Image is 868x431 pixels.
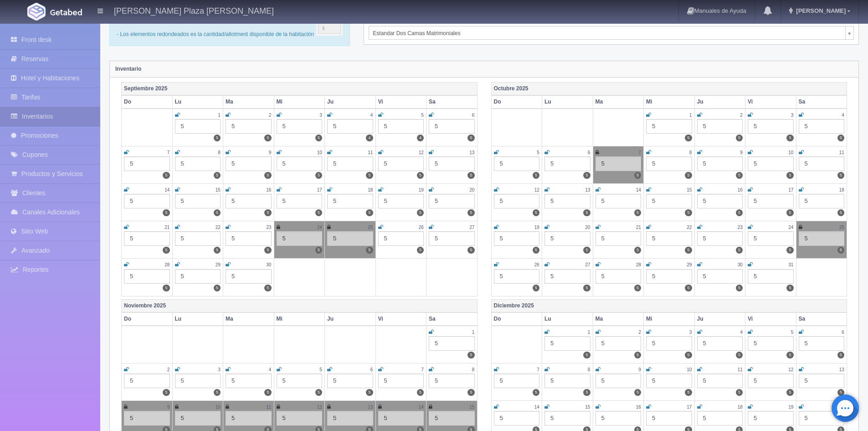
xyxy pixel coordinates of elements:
[274,95,325,109] th: Mi
[491,95,542,109] th: Do
[583,285,590,291] label: 5
[494,269,540,284] div: 5
[264,209,271,216] label: 5
[266,262,271,267] small: 30
[593,312,644,326] th: Ma
[748,156,794,171] div: 5
[429,156,475,171] div: 5
[685,285,692,291] label: 5
[172,312,223,326] th: Lu
[685,172,692,179] label: 5
[596,411,642,426] div: 5
[636,262,641,267] small: 28
[799,336,845,351] div: 5
[687,262,692,267] small: 29
[494,411,540,426] div: 5
[585,262,590,267] small: 27
[366,172,373,179] label: 5
[315,172,322,179] label: 5
[417,172,424,179] label: 5
[596,336,642,351] div: 5
[791,330,794,335] small: 5
[266,187,271,192] small: 16
[164,187,169,192] small: 14
[646,336,692,351] div: 5
[124,194,170,208] div: 5
[218,150,221,155] small: 8
[791,113,794,118] small: 3
[491,312,542,326] th: Do
[697,374,743,388] div: 5
[122,95,173,109] th: Do
[417,209,424,216] label: 5
[214,247,221,254] label: 5
[646,156,692,171] div: 5
[638,330,641,335] small: 2
[426,95,478,109] th: Sa
[788,150,793,155] small: 10
[745,95,796,109] th: Vi
[533,285,539,291] label: 5
[163,247,169,254] label: 5
[27,3,46,21] img: Getabed
[839,225,844,230] small: 25
[327,411,373,426] div: 5
[837,172,844,179] label: 5
[469,187,474,192] small: 20
[694,95,745,109] th: Ju
[378,411,424,426] div: 5
[685,209,692,216] label: 5
[738,187,743,192] small: 16
[585,187,590,192] small: 13
[736,389,743,396] label: 5
[327,156,373,171] div: 5
[373,26,842,40] span: Estandar Dos Camas Matrimoniales
[315,209,322,216] label: 5
[50,9,82,16] img: Getabed
[593,95,644,109] th: Ma
[327,231,373,246] div: 5
[163,209,169,216] label: 5
[417,389,424,396] label: 5
[494,374,540,388] div: 5
[537,150,539,155] small: 5
[316,15,343,36] img: cutoff.png
[646,269,692,284] div: 5
[634,247,641,254] label: 5
[467,389,474,396] label: 5
[216,262,221,267] small: 29
[748,194,794,208] div: 5
[736,285,743,291] label: 5
[534,225,539,230] small: 19
[634,352,641,358] label: 5
[375,95,426,109] th: Vi
[689,113,692,118] small: 1
[327,374,373,388] div: 5
[277,411,323,426] div: 5
[788,225,793,230] small: 24
[164,225,169,230] small: 21
[218,113,221,118] small: 1
[596,194,642,208] div: 5
[748,336,794,351] div: 5
[544,269,591,284] div: 5
[429,194,475,208] div: 5
[634,389,641,396] label: 5
[799,194,845,208] div: 5
[740,113,743,118] small: 2
[122,82,478,95] th: Septiembre 2025
[697,156,743,171] div: 5
[634,172,641,179] label: 5
[315,135,322,141] label: 5
[638,150,641,155] small: 7
[748,269,794,284] div: 5
[175,411,221,426] div: 5
[366,135,373,141] label: 4
[264,247,271,254] label: 5
[588,150,591,155] small: 6
[115,66,141,72] strong: Inventario
[646,374,692,388] div: 5
[264,135,271,141] label: 5
[740,330,743,335] small: 4
[534,262,539,267] small: 26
